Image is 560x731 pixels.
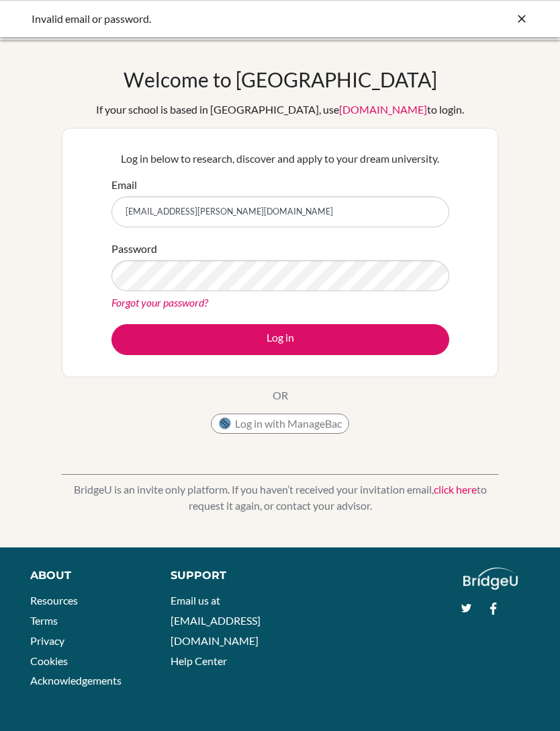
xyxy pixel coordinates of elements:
[30,674,122,687] a: Acknowledgements
[211,414,349,434] button: Log in with ManageBac
[30,568,140,584] div: About
[32,11,327,27] div: Invalid email or password.
[434,483,477,496] a: click here
[171,568,269,584] div: Support
[171,654,227,667] a: Help Center
[30,614,58,627] a: Terms
[111,151,449,167] p: Log in below to research, discover and apply to your dream university.
[111,296,208,309] a: Forgot your password?
[171,594,261,646] a: Email us at [EMAIL_ADDRESS][DOMAIN_NAME]
[111,324,449,355] button: Log in
[463,568,518,590] img: logo_white@2x-f4f0deed5e89b7ecb1c2cc34c3e3d731f90f0f143d5ea2071677605dd97b5244.png
[96,102,464,118] div: If your school is based in [GEOGRAPHIC_DATA], use to login.
[62,482,498,514] p: BridgeU is an invite only platform. If you haven’t received your invitation email, to request it ...
[339,103,427,116] a: [DOMAIN_NAME]
[30,654,68,667] a: Cookies
[273,387,288,403] p: OR
[124,67,437,91] h1: Welcome to [GEOGRAPHIC_DATA]
[111,241,157,257] label: Password
[30,594,78,607] a: Resources
[30,634,64,647] a: Privacy
[111,177,137,193] label: Email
